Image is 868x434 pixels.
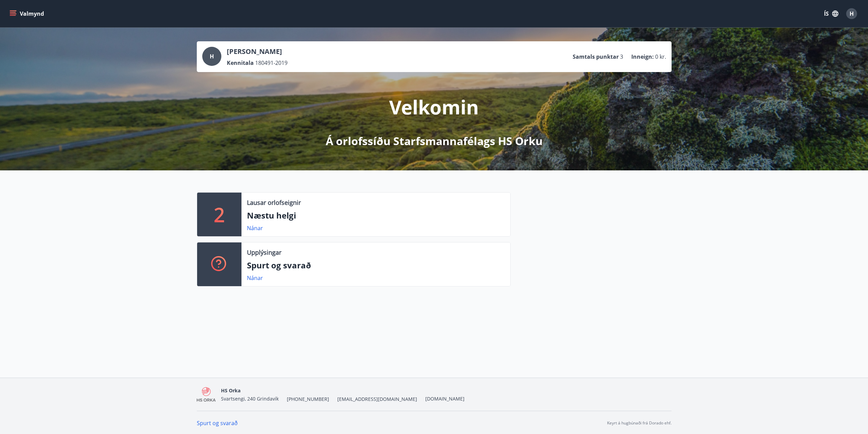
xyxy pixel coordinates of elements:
p: [PERSON_NAME] [227,47,288,56]
a: [DOMAIN_NAME] [425,395,465,402]
button: H [843,5,860,22]
button: ÍS [820,8,842,20]
p: Næstu helgi [247,210,505,221]
span: H [850,10,854,17]
span: H [210,53,214,60]
span: Svartsengi, 240 Grindavík [221,395,279,402]
button: menu [8,8,47,20]
p: Lausar orlofseignir [247,198,301,207]
img: 4KEE8UqMSwrAKrdyHDgoo3yWdiux5j3SefYx3pqm.png [197,387,216,402]
span: 180491-2019 [255,59,288,67]
p: Upplýsingar [247,248,281,257]
p: Á orlofssíðu Starfsmannafélags HS Orku [326,134,543,149]
p: Keyrt á hugbúnaði frá Dorado ehf. [607,420,672,426]
p: Velkomin [389,94,479,120]
a: Spurt og svarað [197,419,238,427]
span: 3 [620,53,623,60]
p: Spurt og svarað [247,260,505,271]
span: 0 kr. [655,53,666,60]
a: Nánar [247,224,263,232]
p: Inneign : [631,53,654,60]
a: Nánar [247,274,263,282]
span: [EMAIL_ADDRESS][DOMAIN_NAME] [337,396,417,403]
span: [PHONE_NUMBER] [287,396,329,403]
p: 2 [214,201,225,227]
p: Samtals punktar [573,53,619,60]
p: Kennitala [227,59,254,67]
span: HS Orka [221,387,240,394]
